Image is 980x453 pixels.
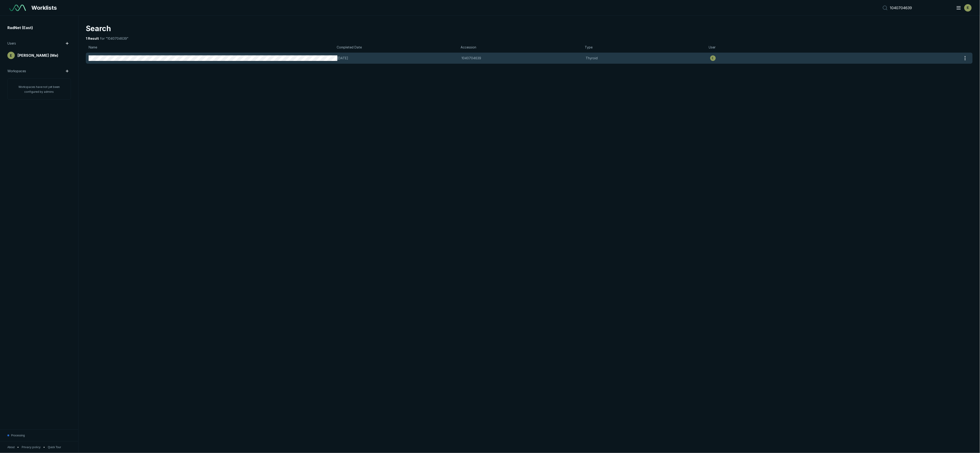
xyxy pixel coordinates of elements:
[337,56,459,61] span: [DATE]
[462,56,481,61] span: 1040704639
[43,445,45,449] span: •
[7,52,15,59] div: avatar-name
[712,56,714,60] span: E
[585,45,593,50] span: Type
[7,25,33,30] span: RadNet (East)
[11,433,25,438] span: Processing
[7,430,25,441] button: Processing
[710,55,716,61] div: avatar-name
[31,4,57,12] span: Worklists
[9,5,26,11] img: See-Mode Logo
[461,45,477,50] span: Accession
[89,45,97,50] span: Name
[7,41,16,46] span: Users
[86,53,962,64] a: [DATE]1040704639Thyroidavatar-name
[18,85,60,93] span: Workspaces have not yet been configured by admins
[17,445,19,449] span: •
[22,445,41,449] a: Privacy policy
[7,69,26,74] span: Workspaces
[86,36,99,40] strong: 1 Result
[337,45,362,50] span: Completed Date
[709,45,716,50] span: User
[7,445,15,449] button: About
[586,56,707,61] span: Thyroid
[964,4,972,12] div: avatar-name
[7,3,28,13] a: See-Mode Logo
[890,6,950,10] input: Search accession id…
[6,51,72,60] a: avatar-name[PERSON_NAME] (Me)
[10,53,12,58] span: E
[100,36,129,40] span: for "1040704639"
[18,53,58,58] span: [PERSON_NAME] (Me)
[6,23,72,32] a: RadNet (East)
[967,5,969,10] span: E
[953,3,973,12] button: avatar-name
[86,23,111,34] span: Search
[48,445,61,449] button: Quick Tour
